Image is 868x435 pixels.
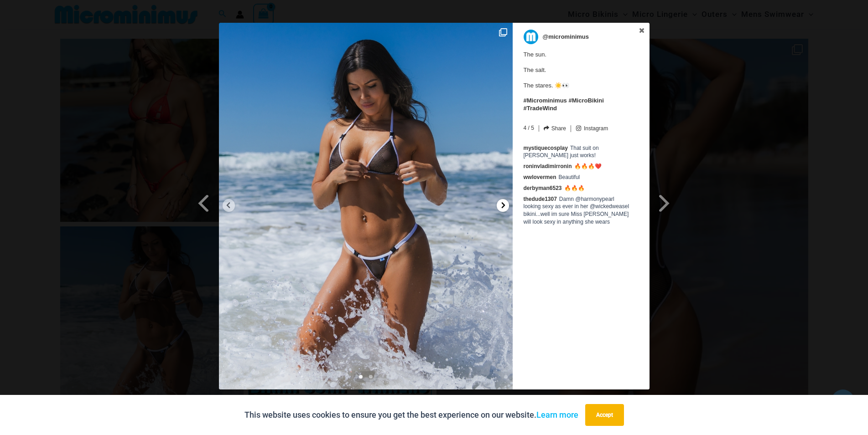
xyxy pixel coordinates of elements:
span: That suit on [PERSON_NAME] just works! [524,145,599,159]
a: wwlovermen [524,174,556,180]
p: @microminimus [543,30,589,44]
a: thedude1307 [524,196,557,202]
span: The sun. The salt. The stares. ☀️👀 [524,46,633,113]
a: #Microminimus [524,97,567,104]
a: Learn more [536,410,578,420]
span: 🔥🔥🔥 [564,185,585,191]
a: roninvladimirronin [524,163,572,169]
span: Damn @harmonypearl looking sexy as ever in her @wickedweasel bikini...well im sure Miss [PERSON_N... [524,196,629,225]
span: 4 / 5 [524,123,534,131]
img: The sun.<br> <br> The salt.<br> <br> The stares. ☀️👀 <br> <br> #Microminimus #MicroBikini #TradeWind [219,23,513,389]
p: This website uses cookies to ensure you get the best experience on our website. [244,408,578,422]
a: Share [544,125,566,132]
a: #TradeWind [524,105,557,112]
button: Accept [585,404,624,426]
a: derbyman6523 [524,185,562,191]
a: Instagram [576,125,608,132]
a: #MicroBikini [568,97,603,104]
img: microminimus.jpg [524,30,538,44]
span: 🔥🔥🔥❤️ [574,163,602,169]
a: @microminimus [524,30,633,44]
a: mystiquecosplay [524,145,568,151]
span: Beautiful [559,174,580,180]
